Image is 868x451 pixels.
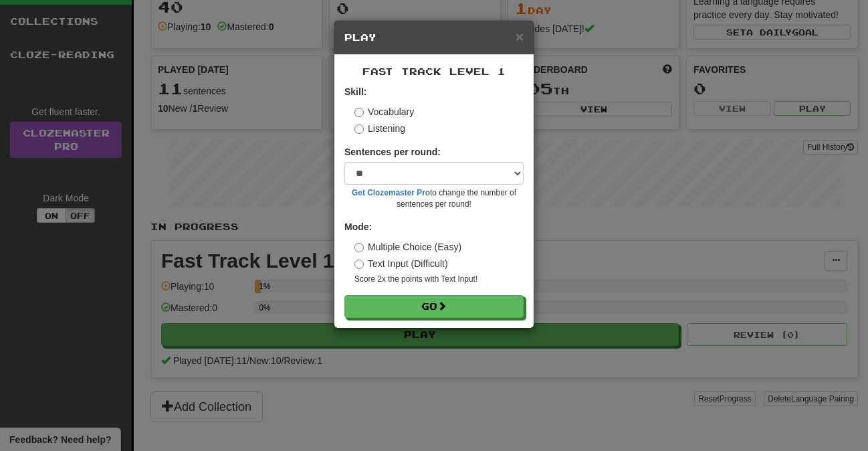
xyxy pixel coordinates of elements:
[516,29,524,44] span: ×
[354,243,364,252] input: Multiple Choice (Easy)
[354,124,364,134] input: Listening
[354,105,414,118] label: Vocabulary
[344,187,524,210] small: to change the number of sentences per round!
[352,188,430,197] a: Get Clozemaster Pro
[344,86,366,97] strong: Skill:
[344,295,524,318] button: Go
[344,145,441,159] label: Sentences per round:
[354,260,364,269] input: Text Input (Difficult)
[354,257,448,270] label: Text Input (Difficult)
[354,122,405,135] label: Listening
[516,29,524,43] button: Close
[354,108,364,117] input: Vocabulary
[354,240,461,254] label: Multiple Choice (Easy)
[354,274,524,285] small: Score 2x the points with Text Input !
[344,221,372,232] strong: Mode:
[344,31,524,44] h5: Play
[362,66,506,77] span: Fast Track Level 1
